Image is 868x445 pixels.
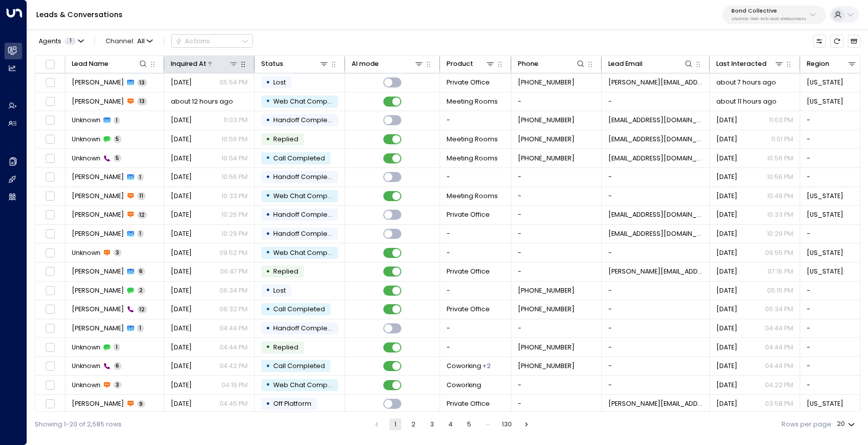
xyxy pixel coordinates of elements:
[813,35,826,47] button: Customize
[44,134,56,145] span: Toggle select row
[447,78,490,87] span: Private Office
[171,34,253,48] button: Actions
[716,116,737,125] span: Yesterday
[44,323,56,334] span: Toggle select row
[72,58,108,69] div: Lead Name
[72,248,100,257] span: Unknown
[171,34,253,48] div: Button group with a nested menu
[511,319,602,338] td: -
[716,267,737,276] span: Yesterday
[608,116,703,125] span: boricuasoy367@gmail.com
[220,324,248,333] p: 04:44 PM
[266,396,270,412] div: •
[222,192,248,201] p: 10:33 PM
[72,286,124,295] span: Maria Torres
[716,135,737,144] span: Yesterday
[848,35,860,47] button: Archived Leads
[765,248,793,257] p: 09:55 PM
[171,135,192,144] span: Yesterday
[266,169,270,185] div: •
[807,58,829,69] div: Region
[137,287,145,294] span: 2
[266,94,270,109] div: •
[807,210,843,219] span: New York
[463,418,475,430] button: Go to page 5
[137,173,144,181] span: 1
[518,286,575,295] span: +12126430099
[220,399,248,408] p: 04:45 PM
[716,343,737,352] span: Yesterday
[266,245,270,260] div: •
[44,171,56,183] span: Toggle select row
[72,154,100,163] span: Unknown
[72,135,100,144] span: Unknown
[72,210,124,219] span: Victoria Negri
[767,172,793,182] p: 10:56 PM
[72,229,124,238] span: Victoria Negri
[224,116,248,125] p: 11:03 PM
[716,305,737,314] span: Sep 19, 2025
[72,362,100,371] span: Unknown
[518,116,575,125] span: +17188392126
[767,286,793,295] p: 05:15 PM
[447,97,498,106] span: Meeting Rooms
[171,305,192,314] span: Sep 19, 2025
[511,262,602,281] td: -
[220,78,248,87] p: 05:54 PM
[765,324,793,333] p: 04:44 PM
[608,78,703,87] span: rachelle@valdera.com
[447,154,498,163] span: Meeting Rooms
[767,210,793,219] p: 10:33 PM
[771,135,793,144] p: 11:01 PM
[352,58,379,69] div: AI mode
[608,399,703,408] span: christina.dalaperas@ifm.com
[602,282,710,300] td: -
[716,381,737,390] span: Yesterday
[175,37,210,45] div: Actions
[447,362,481,371] span: Coworking
[171,192,192,201] span: Yesterday
[72,58,149,69] div: Lead Name
[520,418,532,430] button: Go to next page
[767,192,793,201] p: 10:49 PM
[266,359,270,374] div: •
[765,399,793,408] p: 03:58 PM
[767,229,793,238] p: 10:29 PM
[370,418,533,430] nav: pagination navigation
[171,324,192,333] span: Yesterday
[44,191,56,202] span: Toggle select row
[445,418,457,430] button: Go to page 4
[273,305,325,313] span: Call Completed
[389,418,401,430] button: page 1
[114,154,122,162] span: 5
[222,229,248,238] p: 10:29 PM
[222,381,248,390] p: 04:19 PM
[722,6,826,24] button: Bond Collectivee5c8f306-7b86-487b-8d28-d066bc04964e
[171,210,192,219] span: Yesterday
[608,58,694,69] div: Lead Email
[608,58,642,69] div: Lead Email
[171,286,192,295] span: Sep 19, 2025
[273,286,286,295] span: Lost
[511,243,602,262] td: -
[266,207,270,223] div: •
[830,35,843,47] span: Refresh
[36,10,123,20] a: Leads & Conversations
[171,343,192,352] span: Yesterday
[602,93,710,111] td: -
[171,78,192,87] span: Mar 27, 2025
[602,168,710,187] td: -
[137,324,144,332] span: 1
[44,285,56,297] span: Toggle select row
[266,321,270,336] div: •
[602,376,710,394] td: -
[511,93,602,111] td: -
[137,38,145,45] span: All
[72,324,124,333] span: John Doe
[222,210,248,219] p: 10:26 PM
[220,286,248,295] p: 06:34 PM
[114,362,122,370] span: 6
[769,116,793,125] p: 11:03 PM
[222,154,248,163] p: 10:54 PM
[440,338,511,357] td: -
